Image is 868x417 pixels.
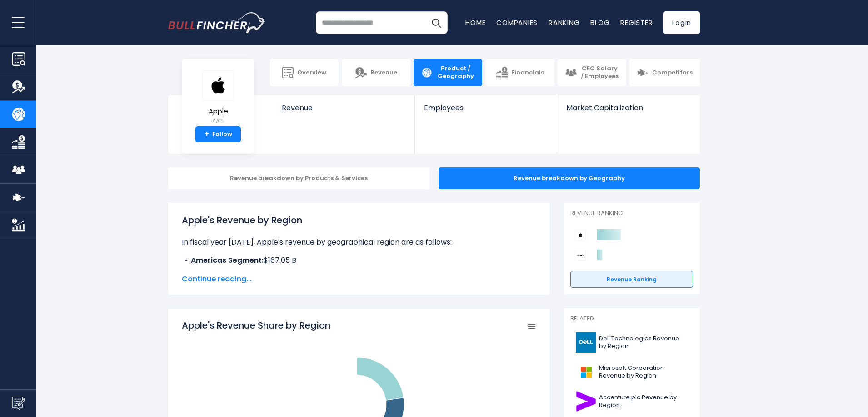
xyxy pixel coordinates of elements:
a: Revenue Ranking [570,271,693,288]
div: Revenue breakdown by Geography [439,167,700,189]
a: CEO Salary / Employees [558,59,626,86]
span: Overview [297,69,326,77]
a: Employees [415,95,556,128]
span: Revenue [370,69,397,77]
p: Revenue Ranking [570,210,693,217]
a: Home [465,18,485,27]
a: Login [663,11,700,34]
img: Sony Group Corporation competitors logo [575,250,586,261]
a: Go to homepage [168,12,266,33]
b: Americas Segment: [191,255,264,265]
img: Apple competitors logo [575,230,586,240]
a: Companies [496,18,538,27]
div: Revenue breakdown by Products & Services [168,167,429,189]
li: $101.33 B [182,266,536,277]
span: Apple [202,108,234,115]
span: Continue reading... [182,274,536,285]
a: Overview [270,59,339,86]
b: Europe Segment: [191,266,254,276]
a: Revenue [342,59,410,86]
tspan: Apple's Revenue Share by Region [182,319,330,332]
a: Product / Geography [414,59,482,86]
img: ACN logo [576,391,596,412]
a: Market Capitalization [557,95,699,128]
a: Financials [485,59,554,86]
span: Product / Geography [436,65,475,80]
img: MSFT logo [576,362,596,382]
li: $167.05 B [182,255,536,266]
span: Microsoft Corporation Revenue by Region [599,364,688,380]
a: Microsoft Corporation Revenue by Region [570,359,693,384]
span: Competitors [652,69,693,77]
a: Accenture plc Revenue by Region [570,389,693,414]
span: Accenture plc Revenue by Region [599,394,688,409]
small: AAPL [202,117,234,125]
img: bullfincher logo [168,12,266,33]
p: In fiscal year [DATE], Apple's revenue by geographical region are as follows: [182,237,536,248]
a: Apple AAPL [202,70,234,127]
a: Ranking [549,18,579,27]
a: Revenue [273,95,415,128]
strong: + [205,130,209,138]
span: Market Capitalization [566,103,690,112]
a: Competitors [629,59,700,86]
span: Employees [424,103,547,112]
a: Dell Technologies Revenue by Region [570,330,693,355]
h1: Apple's Revenue by Region [182,213,536,227]
img: DELL logo [576,332,596,353]
span: CEO Salary / Employees [580,65,619,80]
span: Dell Technologies Revenue by Region [599,335,688,350]
p: Related [570,315,693,323]
button: Search [425,11,448,34]
span: Revenue [282,103,406,112]
span: Financials [511,69,544,77]
a: Blog [590,18,609,27]
a: +Follow [195,126,241,142]
a: Register [620,18,653,27]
